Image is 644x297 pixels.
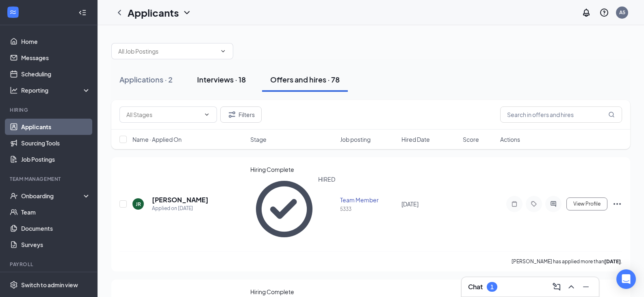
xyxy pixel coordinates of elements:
[318,175,335,243] div: HIRED
[182,8,192,17] svg: ChevronDown
[21,192,84,200] div: Onboarding
[21,236,91,253] a: Surveys
[119,74,173,85] div: Applications · 2
[612,199,622,209] svg: Ellipses
[132,135,182,143] span: Name · Applied On
[197,74,246,85] div: Interviews · 18
[152,204,208,212] div: Applied on [DATE]
[10,281,18,289] svg: Settings
[490,284,494,290] div: 1
[549,201,558,207] svg: ActiveChat
[10,106,89,113] div: Hiring
[581,8,591,17] svg: Notifications
[10,86,18,94] svg: Analysis
[401,200,418,208] span: [DATE]
[579,280,592,293] button: Minimize
[340,206,397,212] div: 5333
[10,192,18,200] svg: UserCheck
[21,86,91,94] div: Reporting
[604,258,621,264] b: [DATE]
[401,135,430,143] span: Hired Date
[21,204,91,220] a: Team
[128,6,179,20] h1: Applicants
[250,175,318,243] svg: CheckmarkCircle
[550,280,563,293] button: ComposeMessage
[21,66,91,82] a: Scheduling
[78,9,87,17] svg: Collapse
[21,135,91,151] a: Sourcing Tools
[21,50,91,66] a: Messages
[608,111,615,118] svg: MagnifyingGlass
[512,258,622,265] p: [PERSON_NAME] has applied more than .
[204,111,210,118] svg: ChevronDown
[340,135,371,143] span: Job posting
[10,176,89,182] div: Team Management
[340,196,397,204] div: Team Member
[510,201,519,207] svg: Note
[21,33,91,50] a: Home
[270,74,340,85] div: Offers and hires · 78
[468,282,483,291] h3: Chat
[599,8,609,17] svg: QuestionInfo
[566,197,607,210] button: View Profile
[220,106,262,123] button: Filter Filters
[619,9,625,16] div: A5
[136,201,141,208] div: JR
[9,8,17,16] svg: WorkstreamLogo
[566,282,576,292] svg: ChevronUp
[500,135,520,143] span: Actions
[126,110,200,119] input: All Stages
[152,195,208,204] h5: [PERSON_NAME]
[227,110,237,119] svg: Filter
[552,282,562,292] svg: ComposeMessage
[21,151,91,167] a: Job Postings
[118,47,217,56] input: All Job Postings
[10,261,89,268] div: Payroll
[220,48,226,54] svg: ChevronDown
[529,201,539,207] svg: Tag
[21,119,91,135] a: Applicants
[250,165,335,173] div: Hiring Complete
[500,106,622,123] input: Search in offers and hires
[250,135,267,143] span: Stage
[463,135,479,143] span: Score
[21,220,91,236] a: Documents
[573,201,601,207] span: View Profile
[616,269,636,289] div: Open Intercom Messenger
[21,281,78,289] div: Switch to admin view
[250,288,335,296] div: Hiring Complete
[581,282,591,292] svg: Minimize
[115,8,124,17] svg: ChevronLeft
[565,280,578,293] button: ChevronUp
